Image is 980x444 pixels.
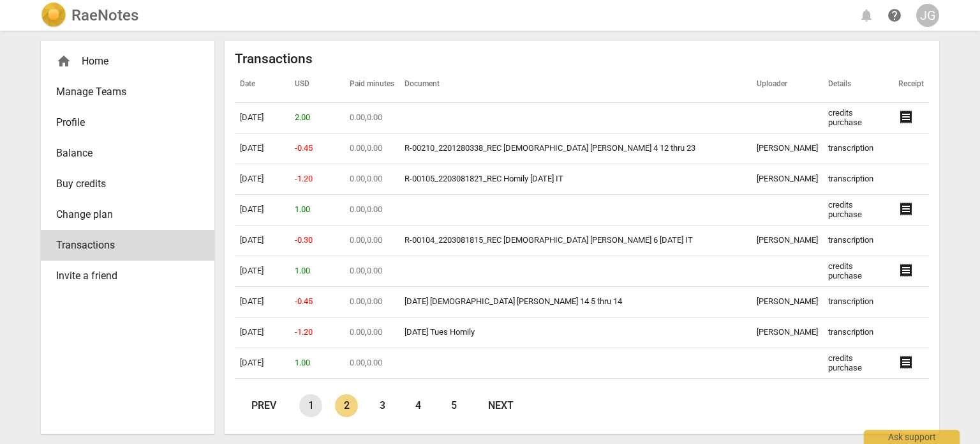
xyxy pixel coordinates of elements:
td: , [345,103,399,134]
td: transcription [823,318,893,348]
span: receipt [898,263,914,278]
span: 0.00 [367,358,382,367]
a: Manage Teams [41,77,214,107]
td: credits purchase [823,195,893,226]
a: next [478,394,524,417]
td: [DATE] [235,256,290,287]
span: receipt [898,201,914,217]
span: 0.00 [350,204,365,214]
td: transcription [823,287,893,318]
span: 0.00 [367,174,382,183]
th: Uploader [752,67,823,103]
span: receipt [898,355,914,370]
span: receipt [898,109,914,125]
a: R-00105_2203081821_REC Homily [DATE] IT [405,174,563,183]
span: home [56,54,71,69]
td: credits purchase [823,103,893,134]
div: JG [916,4,939,27]
td: credits purchase [823,256,893,287]
td: [DATE] [235,226,290,256]
td: transcription [823,226,893,256]
span: -1.20 [295,174,313,183]
span: 0.00 [350,296,365,306]
th: Document [399,67,752,103]
span: Transactions [56,238,189,253]
td: , [345,379,399,410]
a: [DATE] [DEMOGRAPHIC_DATA] [PERSON_NAME] 14 5 thru 14 [405,296,622,306]
span: 0.00 [350,235,365,245]
span: Balance [56,146,189,161]
h2: Transactions [235,51,929,67]
a: Page 3 [371,394,394,417]
th: Paid minutes [345,67,399,103]
td: [DATE] [235,164,290,195]
a: Transactions [41,230,214,261]
td: [DATE] [235,134,290,164]
span: 0.00 [367,112,382,122]
span: 0.00 [350,266,365,275]
a: LogoRaeNotes [41,3,138,28]
th: Date [235,67,290,103]
span: 0.00 [350,112,365,122]
td: , [345,164,399,195]
a: Help [883,4,906,27]
a: Page 1 [299,394,322,417]
span: 0.00 [367,204,382,214]
a: Page 5 [442,394,465,417]
span: -0.30 [295,235,313,245]
img: Logo [41,3,66,28]
td: transcription [823,164,893,195]
span: help [887,8,902,23]
h2: RaeNotes [71,6,138,24]
span: 0.00 [350,174,365,183]
span: 1.00 [295,358,310,367]
td: [DATE] [235,318,290,348]
td: [PERSON_NAME] [752,318,823,348]
span: 0.00 [367,266,382,275]
td: , [345,226,399,256]
td: , [345,287,399,318]
th: Receipt [893,67,929,103]
span: -1.20 [295,327,313,337]
td: , [345,318,399,348]
span: 1.00 [295,266,310,275]
a: R-00104_2203081815_REC [DEMOGRAPHIC_DATA] [PERSON_NAME] 6 [DATE] IT [405,235,693,245]
div: Home [41,46,214,77]
span: 2.00 [295,112,310,122]
th: USD [290,67,345,103]
span: 0.00 [367,235,382,245]
a: R-00210_2201280338_REC [DEMOGRAPHIC_DATA] [PERSON_NAME] 4 12 thru 23 [405,143,695,153]
a: Buy credits [41,169,214,199]
td: [DATE] [235,379,290,410]
span: 0.00 [350,327,365,337]
td: [DATE] [235,348,290,379]
span: Buy credits [56,176,189,192]
td: [PERSON_NAME] [752,164,823,195]
span: 0.00 [350,143,365,153]
td: [PERSON_NAME] [752,287,823,318]
span: Invite a friend [56,268,189,284]
span: -0.45 [295,143,313,153]
div: Home [56,54,189,69]
td: , [345,256,399,287]
span: 1.00 [295,204,310,214]
span: 0.00 [350,358,365,367]
span: Manage Teams [56,84,189,100]
td: [PERSON_NAME] [752,379,823,410]
td: , [345,348,399,379]
td: [PERSON_NAME] [752,226,823,256]
a: Invite a friend [41,261,214,291]
a: Page 2 is your current page [335,394,358,417]
td: [DATE] [235,195,290,226]
span: 0.00 [367,143,382,153]
span: 0.00 [367,327,382,337]
a: [DATE] Tues Homily [405,327,475,337]
span: Profile [56,115,189,130]
td: credits purchase [823,348,893,379]
a: Page 4 [406,394,429,417]
td: , [345,134,399,164]
td: transcription [823,379,893,410]
td: , [345,195,399,226]
div: Ask support [864,430,960,444]
a: Profile [41,107,214,138]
